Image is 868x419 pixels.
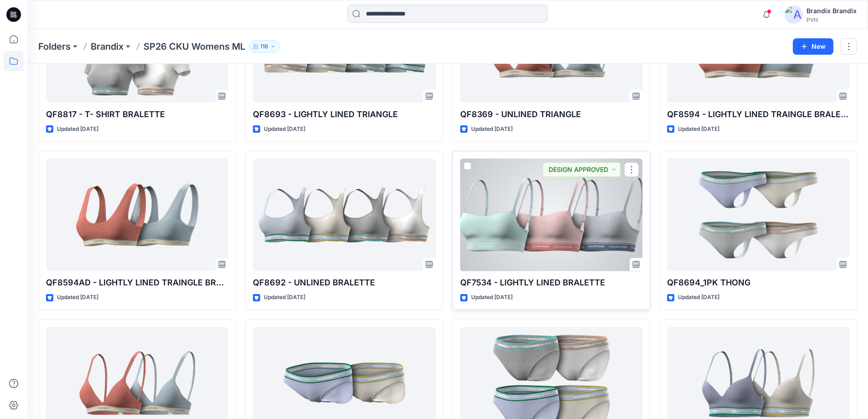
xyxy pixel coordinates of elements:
p: QF8692 - UNLINED BRALETTE [253,276,435,289]
p: Updated [DATE] [264,124,305,134]
button: 116 [249,40,280,53]
a: QF8692 - UNLINED BRALETTE [253,159,435,271]
p: 116 [260,41,268,52]
a: QF7534 - LIGHTLY LINED BRALETTE [460,159,642,271]
a: QF8594AD - LIGHTLY LINED TRAINGLE BRALETTE [46,159,228,271]
p: Updated [DATE] [57,293,98,302]
a: QF8694_1PK THONG [667,159,849,271]
a: Brandix [91,40,123,53]
p: QF7534 - LIGHTLY LINED BRALETTE [460,276,642,289]
p: QF8693 - LIGHTLY LINED TRIANGLE [253,108,435,121]
p: Updated [DATE] [678,293,719,302]
button: New [793,38,833,55]
p: QF8594 - LIGHTLY LINED TRAINGLE BRALETTE [667,108,849,121]
p: Updated [DATE] [57,124,98,134]
img: avatar [785,5,803,24]
div: PVH [806,16,857,23]
div: Brandix Brandix [806,5,857,16]
p: Updated [DATE] [471,293,513,302]
p: QF8817 - T- SHIRT BRALETTE [46,108,228,121]
p: SP26 CKU Womens ML [144,40,245,53]
p: QF8694_1PK THONG [667,276,849,289]
a: Folders [38,40,71,53]
p: Updated [DATE] [471,124,513,134]
p: Updated [DATE] [264,293,305,302]
p: QF8369 - UNLINED TRIANGLE [460,108,642,121]
p: QF8594AD - LIGHTLY LINED TRAINGLE BRALETTE [46,276,228,289]
p: Updated [DATE] [678,124,719,134]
